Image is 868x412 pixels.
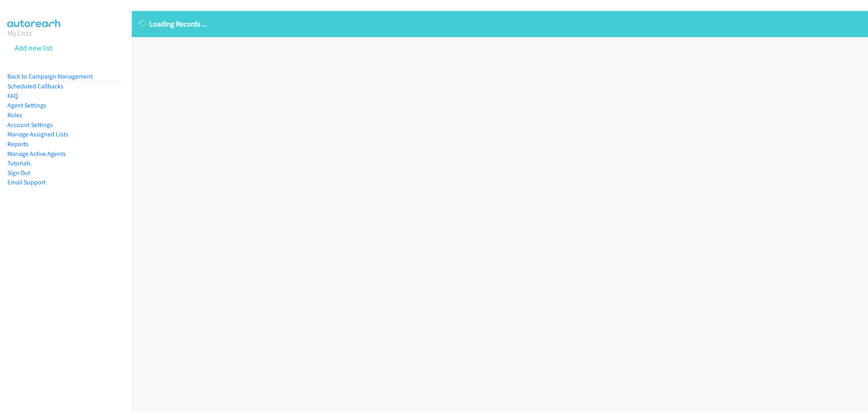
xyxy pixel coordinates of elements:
a: Reports [7,140,28,148]
a: Sign Out [7,169,30,177]
a: Tutorials [7,159,31,167]
a: FAQ [7,92,18,100]
a: Agent Settings [7,101,46,109]
a: Account Settings [7,121,53,129]
a: Email Support [7,178,46,186]
a: Manage Assigned Lists [7,130,68,138]
a: Manage Active Agents [7,150,66,158]
a: Back to Campaign Management [7,72,93,80]
p: Loading Records ... [139,18,861,29]
a: Roles [7,111,22,119]
a: Add new list [15,43,52,53]
a: Scheduled Callbacks [7,82,63,90]
a: My Lists [7,28,32,38]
